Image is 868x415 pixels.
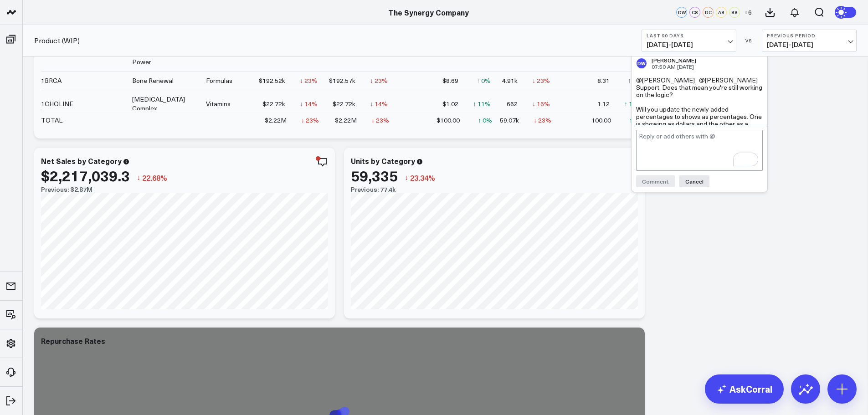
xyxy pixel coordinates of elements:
div: Previous: 77.4k [351,186,638,193]
b: Previous Period [767,33,852,38]
div: ↓ 14% [370,99,388,108]
button: +6 [742,7,753,18]
div: ↑ 1% [628,76,642,85]
span: ↓ [137,172,140,184]
div: ↑ 11% [473,99,491,108]
div: [MEDICAL_DATA] Complex [132,95,198,113]
div: DW [676,7,687,18]
a: The Synergy Company [388,7,469,17]
div: $1.02 [442,99,458,108]
span: 22.68% [142,173,167,183]
div: 1BRCA [41,76,62,85]
div: ↓ 23% [532,76,550,85]
div: TOTAL [41,116,62,125]
div: ↑ 0% [478,116,492,125]
b: Last 90 Days [647,33,731,38]
div: $100.00 [437,116,460,125]
div: 8.31 [597,76,610,85]
div: 4.91k [502,76,518,85]
textarea: To enrich screen reader interactions, please activate Accessibility in Grammarly extension settings [636,130,763,171]
div: DW [636,58,647,69]
div: 1CHOLINE [41,99,73,108]
div: Net Sales by Category [41,156,122,166]
div: 59,335 [351,167,398,184]
div: Previous: $2.87M [41,186,328,193]
div: ↓ 23% [370,76,388,85]
div: 100.00 [591,116,611,125]
div: ↓ 16% [532,99,550,108]
div: Formulas [206,76,232,85]
div: ↑ 10% [624,99,642,108]
div: [PERSON_NAME] [652,57,696,63]
div: ↓ 23% [371,116,389,125]
div: ↓ 14% [300,99,318,108]
div: @[PERSON_NAME] @[PERSON_NAME] Support Does that mean you're still working on the logic? Will you ... [636,77,763,135]
span: [DATE] - [DATE] [647,41,731,48]
div: 662 [507,99,518,108]
span: ↓ [405,172,408,184]
div: ↓ 23% [300,76,318,85]
div: VS [741,38,757,43]
div: $192.57k [329,76,355,85]
div: 1.12 [597,99,610,108]
div: $8.69 [442,76,458,85]
span: 23.34% [410,173,435,183]
div: DC [703,7,714,18]
div: ↑ 0% [629,116,643,125]
div: $22.72k [333,99,355,108]
button: Last 90 Days[DATE]-[DATE] [642,30,736,51]
div: 59.07k [500,116,519,125]
div: Units by Category [351,156,415,166]
button: Cancel [679,175,709,187]
div: ↑ 0% [477,76,491,85]
div: ↓ 23% [534,116,551,125]
span: [DATE] - [DATE] [767,41,852,48]
div: CS [689,7,700,18]
a: Product (WIP) [34,36,80,46]
div: $22.72k [262,99,285,108]
div: $2,217,039.3 [41,167,130,184]
span: + 6 [744,9,752,15]
div: Vitamins [206,99,231,108]
button: Comment [636,175,675,187]
button: Previous Period[DATE]-[DATE] [762,30,857,51]
div: Repurchase Rates [41,336,105,346]
div: AS [716,7,727,18]
a: AskCorral [705,374,784,404]
div: $2.22M [335,116,357,125]
div: Bone Renewal [132,76,174,85]
div: SS [729,7,740,18]
span: 07:50 AM [DATE] [652,63,694,70]
div: $2.22M [265,116,287,125]
div: $192.52k [259,76,285,85]
div: ↓ 23% [301,116,319,125]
